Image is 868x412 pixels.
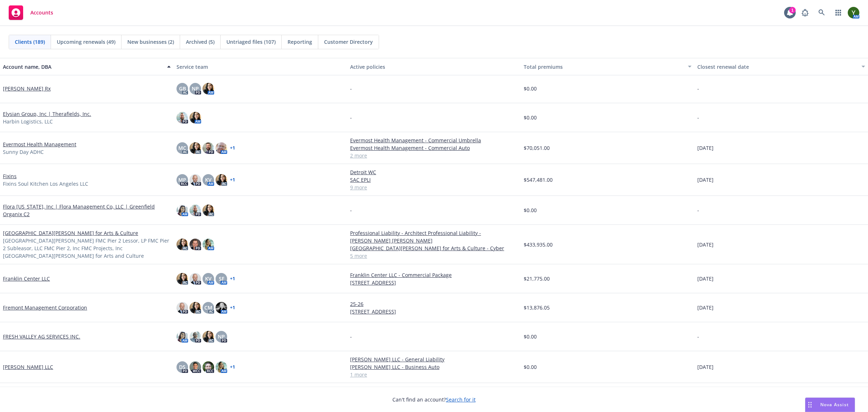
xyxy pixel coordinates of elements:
[697,363,714,371] span: [DATE]
[697,114,699,121] span: -
[350,114,352,121] span: -
[350,333,352,340] span: -
[350,176,518,184] a: SAC EPLI
[697,144,714,152] span: [DATE]
[805,398,814,412] div: Drag to move
[216,142,227,154] img: photo
[814,5,829,20] a: Search
[179,363,186,371] span: DS
[350,271,518,279] a: Franklin Center LLC - Commercial Package
[15,38,45,46] span: Clients (189)
[288,38,312,46] span: Reporting
[3,229,138,237] a: [GEOGRAPHIC_DATA][PERSON_NAME] for Arts & Culture
[176,273,188,285] img: photo
[3,172,17,180] a: Fixins
[521,58,694,75] button: Total premiums
[3,275,50,282] a: Franklin Center LLC
[190,302,201,314] img: photo
[230,146,235,150] a: + 1
[350,308,518,315] a: [STREET_ADDRESS]
[219,275,224,282] span: SF
[524,241,553,248] span: $433,935.00
[190,331,201,342] img: photo
[697,63,857,71] div: Closest renewal date
[350,136,518,144] a: Evermost Health Management - Commercial Umbrella
[392,396,476,403] span: Can't find an account?
[203,205,214,216] img: photo
[350,252,518,260] a: 5 more
[3,203,171,218] a: Flora [US_STATE], Inc | Flora Management Co, LLC | Greenfield Organix C2
[697,304,714,311] span: [DATE]
[226,38,276,46] span: Untriaged files (107)
[3,333,80,340] a: FRESH VALLEY AG SERVICES INC.
[216,361,227,373] img: photo
[697,241,714,248] span: [DATE]
[205,275,212,282] span: KV
[57,38,115,46] span: Upcoming renewals (49)
[350,168,518,176] a: Detroit WC
[350,300,518,308] a: 25-26
[3,148,44,156] span: Sunny Day ADHC
[190,205,201,216] img: photo
[3,140,76,148] a: Evermost Health Management
[3,110,91,118] a: Elysian Group, Inc | Therafields, Inc.
[3,63,163,71] div: Account name, DBA
[694,58,868,75] button: Closest renewal date
[3,363,53,371] a: [PERSON_NAME] LLC
[3,304,87,311] a: Fremont Management Corporation
[230,365,235,369] a: + 1
[190,142,201,154] img: photo
[192,85,199,92] span: NP
[179,85,186,92] span: GB
[524,176,553,184] span: $547,481.00
[697,206,699,214] span: -
[350,229,518,244] a: Professional Liability - Architect Professional Liability - [PERSON_NAME] [PERSON_NAME]
[3,180,88,188] span: Fixins Soul Kitchen Los Angeles LLC
[697,275,714,282] span: [DATE]
[176,112,188,123] img: photo
[178,176,186,184] span: MP
[524,85,537,92] span: $0.00
[3,118,53,125] span: Harbin Logistics, LLC
[697,85,699,92] span: -
[3,85,51,92] a: [PERSON_NAME] Rx
[524,206,537,214] span: $0.00
[190,239,201,250] img: photo
[697,333,699,340] span: -
[230,306,235,310] a: + 1
[203,361,214,373] img: photo
[230,277,235,281] a: + 1
[697,176,714,184] span: [DATE]
[218,333,225,340] span: NP
[176,331,188,342] img: photo
[524,114,537,121] span: $0.00
[350,63,518,71] div: Active policies
[524,333,537,340] span: $0.00
[174,58,347,75] button: Service team
[350,279,518,286] a: [STREET_ADDRESS]
[524,275,550,282] span: $21,775.00
[350,85,352,92] span: -
[203,142,214,154] img: photo
[176,239,188,250] img: photo
[203,331,214,342] img: photo
[524,363,537,371] span: $0.00
[190,361,201,373] img: photo
[350,206,352,214] span: -
[831,5,846,20] a: Switch app
[203,239,214,250] img: photo
[216,174,227,186] img: photo
[350,371,518,378] a: 1 more
[190,273,201,285] img: photo
[178,144,186,152] span: MC
[789,7,796,13] div: 1
[230,178,235,182] a: + 1
[798,5,812,20] a: Report a Bug
[446,396,476,403] a: Search for it
[524,144,550,152] span: $70,051.00
[205,176,212,184] span: KV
